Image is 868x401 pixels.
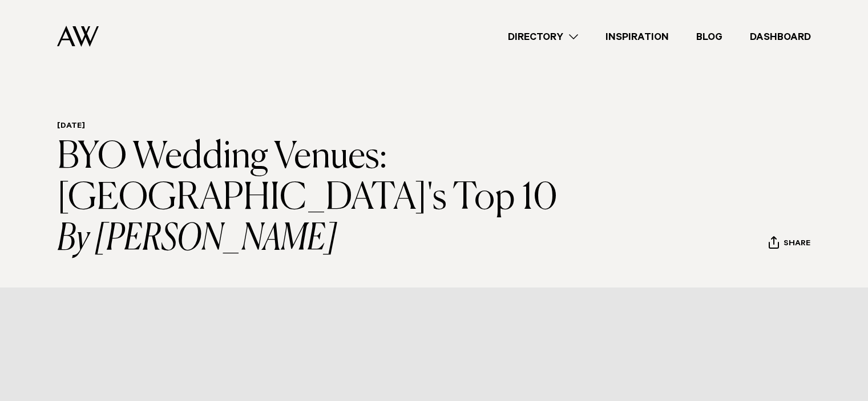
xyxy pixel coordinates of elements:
[494,29,592,44] a: Directory
[683,29,736,44] a: Blog
[592,29,683,44] a: Inspiration
[57,26,99,47] img: Auckland Weddings Logo
[57,219,585,260] i: By [PERSON_NAME]
[784,239,810,250] span: Share
[736,29,825,44] a: Dashboard
[57,121,585,132] h6: [DATE]
[768,236,811,253] button: Share
[57,137,585,260] h1: BYO Wedding Venues: [GEOGRAPHIC_DATA]'s Top 10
